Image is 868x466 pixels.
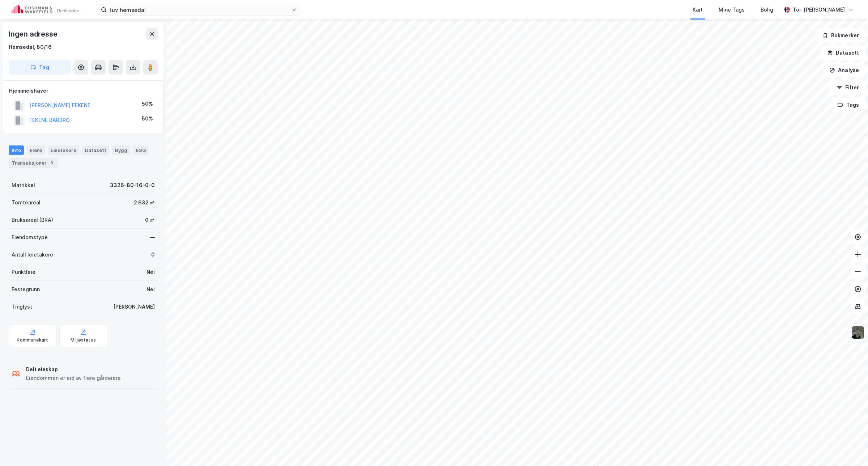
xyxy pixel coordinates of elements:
div: Delt eieskap [26,365,121,374]
div: Ingen adresse [9,28,59,40]
div: Festegrunn [12,285,40,294]
div: Tinglyst [12,302,32,311]
div: Eiendomstype [12,233,48,242]
div: Tor-[PERSON_NAME] [793,5,845,14]
div: Tomteareal [12,198,41,207]
button: Analyse [823,63,865,77]
div: Hemsedal, 80/16 [9,43,52,51]
button: Tag [9,60,71,75]
div: [PERSON_NAME] [113,302,155,311]
div: 50% [142,99,153,108]
button: Filter [830,80,865,95]
div: 3326-80-16-0-0 [110,181,155,190]
div: Antall leietakere [12,250,53,259]
div: 2 632 ㎡ [134,198,155,207]
div: ESG [133,145,149,155]
div: Eiere [27,145,45,155]
div: Transaksjoner [9,158,58,168]
button: Datasett [821,46,865,60]
div: Nei [146,285,155,294]
div: Leietakere [48,145,79,155]
div: Nei [146,268,155,276]
div: 50% [142,114,153,123]
div: Datasett [82,145,109,155]
div: 0 [151,250,155,259]
img: cushman-wakefield-realkapital-logo.202ea83816669bd177139c58696a8fa1.svg [12,5,80,15]
div: Matrikkel [12,181,35,190]
div: Bygg [112,145,130,155]
div: 3 [48,159,55,166]
button: Bokmerker [816,28,865,43]
div: Mine Tags [719,5,745,14]
input: Søk på adresse, matrikkel, gårdeiere, leietakere eller personer [107,4,291,15]
div: Bruksareal (BRA) [12,216,53,224]
div: Punktleie [12,268,35,276]
button: Tags [831,98,865,112]
div: Hjemmelshaver [9,86,157,95]
img: 9k= [851,326,865,339]
div: Bolig [761,5,773,14]
div: Kontrollprogram for chat [832,431,868,466]
div: Kart [693,5,703,14]
div: — [150,233,155,242]
iframe: Chat Widget [832,431,868,466]
div: Eiendommen er eid av flere gårdeiere [26,374,121,382]
div: Miljøstatus [71,337,96,343]
div: Kommunekart [17,337,48,343]
div: Info [9,145,24,155]
div: 0 ㎡ [145,216,155,224]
